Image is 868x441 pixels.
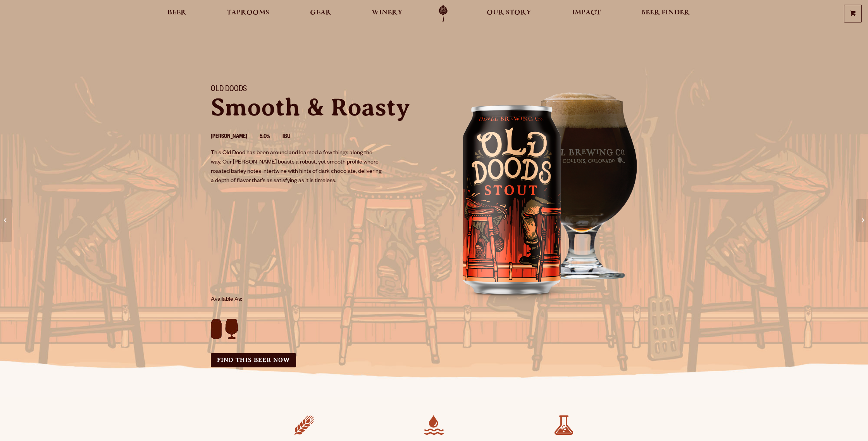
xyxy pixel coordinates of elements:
[167,10,186,16] span: Beer
[211,132,260,142] li: [PERSON_NAME]
[372,10,403,16] span: Winery
[310,10,331,16] span: Gear
[482,5,536,22] a: Our Story
[636,5,695,22] a: Beer Finder
[487,10,531,16] span: Our Story
[641,10,690,16] span: Beer Finder
[572,10,601,16] span: Impact
[162,5,191,22] a: Beer
[227,10,269,16] span: Taprooms
[211,95,425,120] p: Smooth & Roasty
[211,191,382,287] iframe: Thirsty Business Old Doods
[260,132,282,142] li: 5.0%
[282,132,303,142] li: IBU
[222,5,274,22] a: Taprooms
[367,5,408,22] a: Winery
[211,353,296,367] a: Find this Beer Now
[429,5,458,22] a: Odell Home
[211,149,382,186] p: This Old Dood has been around and learned a few things along the way. Our [PERSON_NAME] boasts a ...
[567,5,606,22] a: Impact
[305,5,336,22] a: Gear
[211,295,425,305] p: Available As:
[211,85,425,95] h1: Old Doods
